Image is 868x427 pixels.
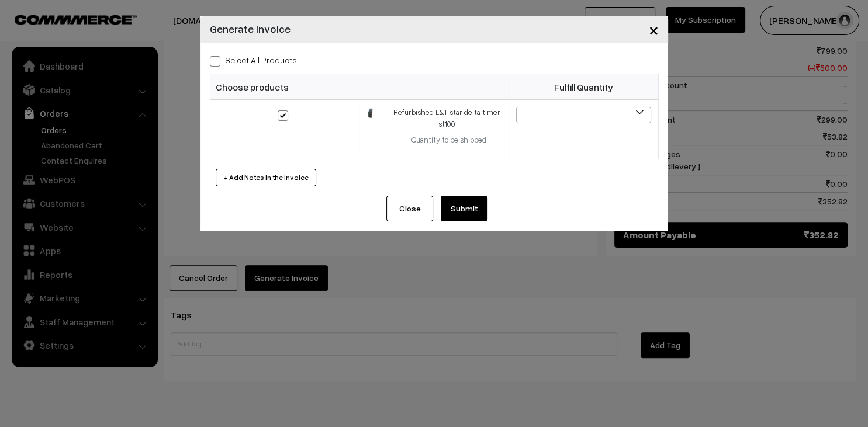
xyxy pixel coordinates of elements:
h4: Generate Invoice [210,21,291,37]
span: 1 [516,107,651,123]
th: Fulfill Quantity [509,74,658,100]
span: 1 [517,107,651,124]
button: + Add Notes in the Invoice [216,169,316,186]
button: Submit [441,196,487,221]
th: Choose products [210,74,509,100]
button: Close [386,196,433,221]
button: Close [639,12,668,48]
img: 17453983498095IMG_5416994001925042122.png [366,108,374,119]
div: Refurbished L&T star delta timer st100 [392,107,502,130]
span: × [649,19,659,40]
div: 1 Quantity to be shipped [392,134,502,146]
label: Select all Products [210,54,297,66]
